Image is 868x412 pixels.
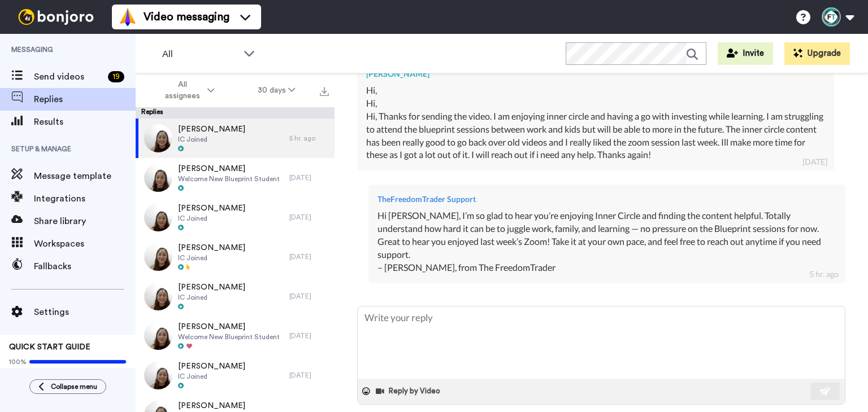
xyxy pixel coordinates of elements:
span: Results [34,115,136,129]
img: f3860f1b-1e5f-4786-ba7e-e00bd0cba296-thumb.jpg [144,361,172,389]
span: Workspaces [34,237,136,251]
div: 19 [108,71,124,82]
span: Send videos [34,70,103,84]
span: [PERSON_NAME] [178,282,245,293]
div: [DATE] [289,292,329,301]
span: Integrations [34,192,136,205]
div: Replies [136,107,335,119]
button: 30 days [236,80,317,100]
span: [PERSON_NAME] [178,203,245,214]
div: [DATE] [289,213,329,222]
img: 70c89f95-3606-4aa6-95f4-c372546476f7-thumb.jpg [144,322,172,350]
div: Hi, [366,84,825,97]
img: send-white.svg [819,387,832,396]
div: Hi [PERSON_NAME], I’m so glad to hear you’re enjoying Inner Circle and finding the content helpfu... [377,209,836,274]
a: [PERSON_NAME]Welcome New Blueprint Student[DATE] [136,316,335,356]
span: [PERSON_NAME] [178,124,245,135]
span: Fallbacks [34,260,136,273]
span: IC Joined [178,135,245,144]
span: IC Joined [178,253,245,262]
a: [PERSON_NAME]IC Joined[DATE] [136,237,335,277]
span: [PERSON_NAME] [178,361,245,372]
img: vm-color.svg [119,8,137,26]
button: Invite [718,42,773,65]
img: 5222c18f-c11d-406e-bb35-b27be5967eb3-thumb.jpg [144,164,172,192]
button: Collapse menu [29,379,106,394]
a: [PERSON_NAME]Welcome New Blueprint Student[DATE] [136,158,335,198]
div: Hi, Thanks for sending the video. I am enjoying inner circle and having a go with investing while... [366,110,825,161]
div: TheFreedomTrader Support [377,194,836,205]
div: [DATE] [289,331,329,340]
div: [DATE] [289,371,329,380]
img: 5bf82f0f-54be-4735-86ad-8dc58576fe92-thumb.jpg [144,203,172,231]
span: [PERSON_NAME] [178,163,280,174]
span: [PERSON_NAME] [178,321,280,332]
div: [DATE] [289,173,329,182]
span: All assignees [159,79,205,102]
span: Share library [34,214,136,228]
span: Welcome New Blueprint Student [178,174,280,183]
span: Collapse menu [51,382,97,391]
div: 5 hr. ago [809,269,839,280]
span: Replies [34,93,136,106]
a: [PERSON_NAME]IC Joined[DATE] [136,356,335,395]
a: [PERSON_NAME]IC Joined[DATE] [136,198,335,237]
div: [PERSON_NAME] [366,68,825,80]
a: [PERSON_NAME]IC Joined[DATE] [136,277,335,316]
div: [DATE] [802,156,827,168]
button: Export all results that match these filters now. [316,82,332,99]
span: 100% [9,357,27,366]
span: Video messaging [144,9,229,25]
span: Welcome New Blueprint Student [178,332,280,341]
img: 7bbe2272-4eb6-45af-9b09-e8aef15ba317-thumb.jpg [144,282,172,310]
span: Settings [34,305,136,319]
span: IC Joined [178,293,245,302]
div: [DATE] [289,252,329,261]
button: Reply by Video [375,383,444,400]
span: IC Joined [178,372,245,381]
img: export.svg [320,87,329,96]
img: 160ae524-c6d5-4cf6-9a17-a748041f6eed-thumb.jpg [144,124,172,152]
span: IC Joined [178,214,245,223]
div: Hi, [366,97,825,110]
button: All assignees [138,74,236,106]
span: All [162,47,238,61]
span: QUICK START GUIDE [9,343,90,351]
div: 5 hr. ago [289,134,329,143]
a: [PERSON_NAME]IC Joined5 hr. ago [136,119,335,158]
span: Message template [34,169,136,183]
button: Upgrade [784,42,850,65]
span: [PERSON_NAME] [178,400,280,411]
span: [PERSON_NAME] [178,242,245,253]
img: 6748d7b8-f0a0-4b27-b275-e9e9448a573b-thumb.jpg [144,243,172,271]
img: bj-logo-header-white.svg [14,9,98,25]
